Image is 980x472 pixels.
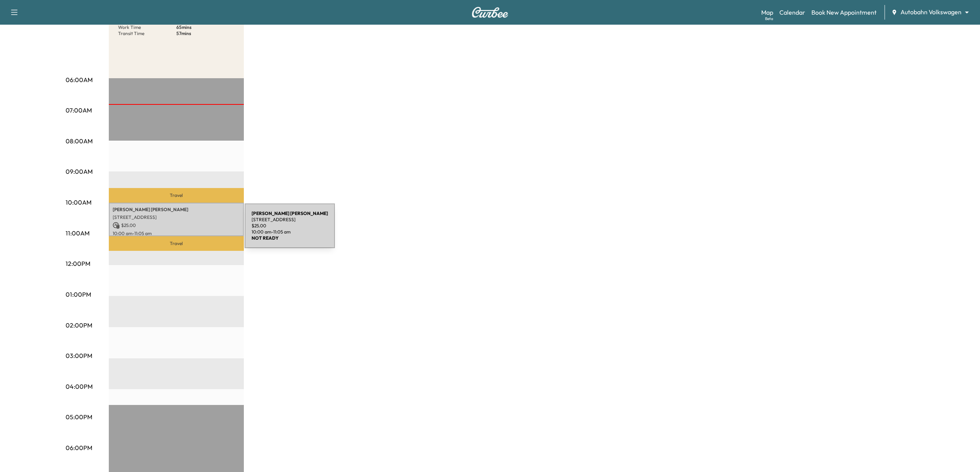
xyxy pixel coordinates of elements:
p: 06:00PM [66,443,92,452]
p: [STREET_ADDRESS] [113,214,240,220]
p: 10:00AM [66,198,91,207]
p: 10:00 am - 11:05 am [113,230,240,237]
a: Calendar [779,8,805,17]
span: Autobahn Volkswagen [901,8,961,17]
p: 06:00AM [66,75,93,84]
p: 03:00PM [66,351,92,360]
p: Transit Time [118,30,176,37]
p: Work Time [118,24,176,30]
p: 02:00PM [66,321,92,330]
p: 05:00PM [66,412,92,422]
p: Travel [109,188,244,203]
p: 07:00AM [66,106,92,115]
p: 09:00AM [66,167,93,176]
p: $ 25.00 [113,222,240,229]
p: [PERSON_NAME] [PERSON_NAME] [113,207,240,213]
img: Curbee Logo [471,7,509,18]
p: Travel [109,236,244,251]
p: 01:00PM [66,290,91,299]
p: 08:00AM [66,136,93,146]
p: 11:00AM [66,228,90,238]
div: Beta [765,16,773,22]
p: 04:00PM [66,382,93,391]
p: 12:00PM [66,259,90,268]
a: MapBeta [761,8,773,17]
p: 65 mins [176,24,235,30]
p: 57 mins [176,30,235,37]
a: Book New Appointment [811,8,877,17]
